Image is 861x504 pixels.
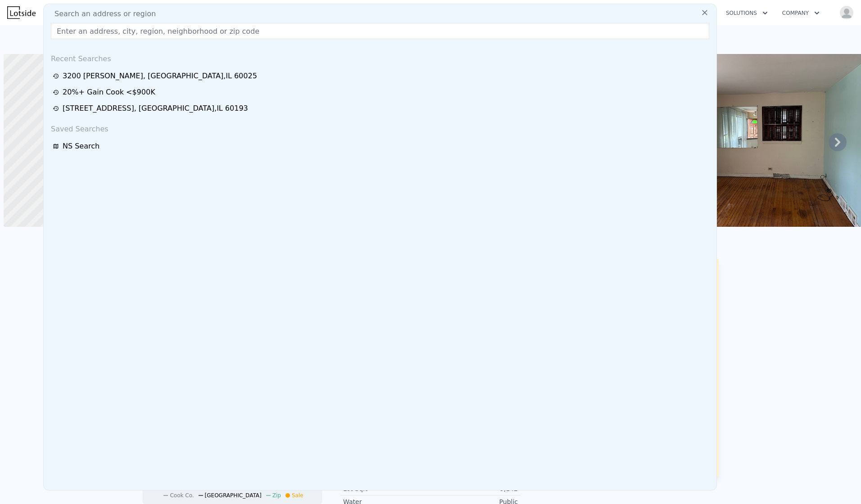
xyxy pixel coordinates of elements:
[63,71,257,81] div: 3200 [PERSON_NAME] , [GEOGRAPHIC_DATA] , IL 60025
[63,103,248,114] div: [STREET_ADDRESS] , [GEOGRAPHIC_DATA] , IL 60193
[47,46,713,68] div: Recent Searches
[272,492,281,499] span: Zip
[47,9,156,19] span: Search an address or region
[775,5,827,21] button: Company
[53,103,710,114] a: [STREET_ADDRESS], [GEOGRAPHIC_DATA],IL 60193
[53,141,710,152] a: NS Search
[63,141,100,152] span: NS Search
[719,5,775,21] button: Solutions
[53,71,710,81] a: 3200 [PERSON_NAME], [GEOGRAPHIC_DATA],IL 60025
[205,492,262,499] span: [GEOGRAPHIC_DATA]
[7,6,36,19] img: Lotside
[292,492,304,499] span: Sale
[170,492,194,499] span: Cook Co.
[53,87,710,98] a: 20%+ Gain Cook <$900K
[51,23,709,39] input: Enter an address, city, region, neighborhood or zip code
[839,5,854,20] img: avatar
[47,117,713,138] div: Saved Searches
